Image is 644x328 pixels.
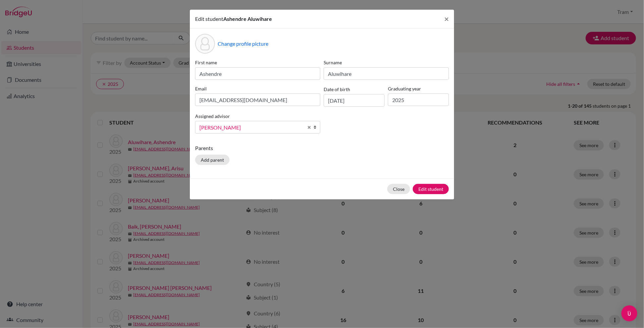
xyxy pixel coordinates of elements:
[199,123,303,132] span: [PERSON_NAME]
[195,85,320,92] label: Email
[195,144,449,152] p: Parents
[195,113,230,120] label: Assigned advisor
[223,16,272,22] span: Ashendre Aluwihare
[388,85,449,92] label: Graduating year
[324,86,350,93] label: Date of birth
[324,59,449,66] label: Surname
[195,34,215,54] div: Profile picture
[413,184,449,194] button: Edit student
[195,59,320,66] label: First name
[195,155,230,165] button: Add parent
[387,184,410,194] button: Close
[621,305,637,321] div: Open Intercom Messenger
[324,94,385,107] input: dd/mm/yyyy
[444,14,449,24] span: ×
[439,10,454,28] button: Close
[195,16,223,22] span: Edit student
